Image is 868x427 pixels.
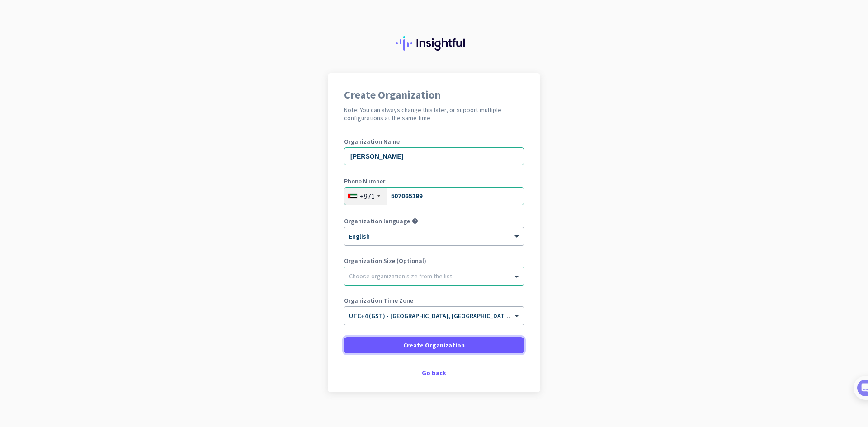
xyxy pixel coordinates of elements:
label: Organization Size (Optional) [344,258,524,264]
input: What is the name of your organization? [344,147,524,165]
label: Organization language [344,218,410,224]
h2: Note: You can always change this later, or support multiple configurations at the same time [344,106,524,122]
label: Organization Name [344,138,524,145]
label: Phone Number [344,178,524,184]
i: help [412,218,418,224]
input: 2 234 5678 [344,187,524,205]
label: Organization Time Zone [344,297,524,304]
img: Insightful [396,36,472,51]
div: Go back [344,370,524,376]
span: Create Organization [403,341,465,350]
div: +971 [360,192,375,201]
button: Create Organization [344,337,524,353]
h1: Create Organization [344,89,524,100]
